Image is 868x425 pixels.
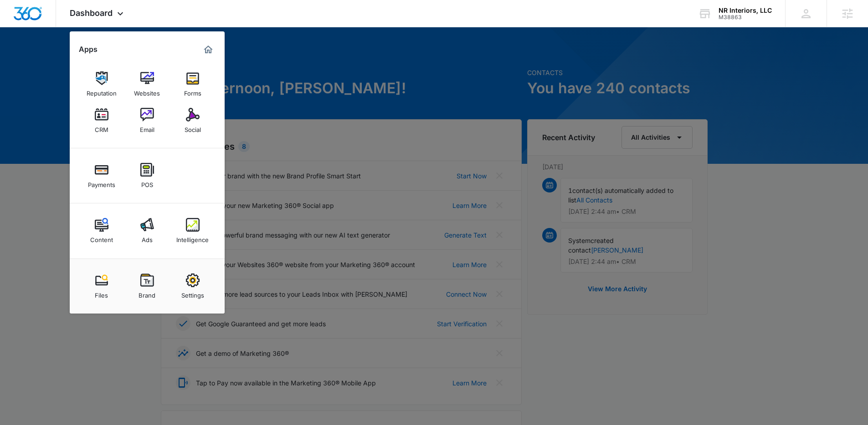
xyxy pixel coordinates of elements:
[95,287,108,299] div: Files
[84,67,119,101] a: Reputation
[70,8,113,18] span: Dashboard
[87,85,117,97] div: Reputation
[90,232,113,243] div: Content
[184,85,201,97] div: Forms
[84,269,119,304] a: Files
[141,177,153,188] div: POS
[84,213,119,248] a: Content
[84,103,119,138] a: CRM
[88,177,115,188] div: Payments
[84,158,119,193] a: Payments
[175,213,210,248] a: Intelligence
[719,7,772,14] div: account name
[130,67,164,101] a: Websites
[185,121,201,133] div: Social
[175,269,210,304] a: Settings
[140,121,154,133] div: Email
[79,45,98,54] h2: Apps
[175,103,210,138] a: Social
[95,121,108,133] div: CRM
[175,67,210,101] a: Forms
[201,42,216,57] a: Marketing 360® Dashboard
[134,85,160,97] div: Websites
[130,269,164,304] a: Brand
[139,287,155,299] div: Brand
[176,232,209,243] div: Intelligence
[130,103,164,138] a: Email
[130,213,164,248] a: Ads
[130,158,164,193] a: POS
[181,287,204,299] div: Settings
[719,14,772,20] div: account id
[142,232,153,243] div: Ads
